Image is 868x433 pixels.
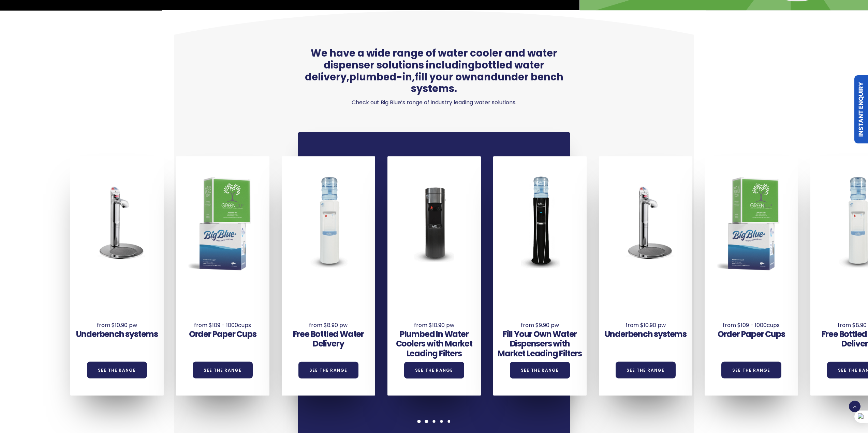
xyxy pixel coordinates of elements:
a: See the Range [616,362,676,378]
a: fill your own [415,70,477,84]
a: Order Paper Cups [189,328,256,340]
a: See the Range [721,362,781,378]
span: We have a wide range of water cooler and water dispenser solutions including , , and . [298,47,570,95]
a: bottled water delivery [305,58,545,84]
a: Underbench systems [76,328,158,340]
a: Order Paper Cups [718,328,785,340]
a: See the Range [193,362,253,378]
a: plumbed-in [349,70,412,84]
a: Instant Enquiry [854,75,868,143]
a: Fill Your Own Water Dispensers with Market Leading Filters [498,328,582,359]
a: Underbench systems [605,328,687,340]
a: See the Range [510,362,570,378]
a: See the Range [404,362,464,378]
p: Check out Big Blue’s range of industry leading water solutions. [298,98,570,107]
a: Plumbed In Water Coolers with Market Leading Filters [396,328,472,359]
a: See the Range [298,362,358,378]
iframe: Chatbot [823,388,858,423]
a: See the Range [87,362,147,378]
a: under bench systems [411,70,563,96]
a: Free Bottled Water Delivery [293,328,364,350]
